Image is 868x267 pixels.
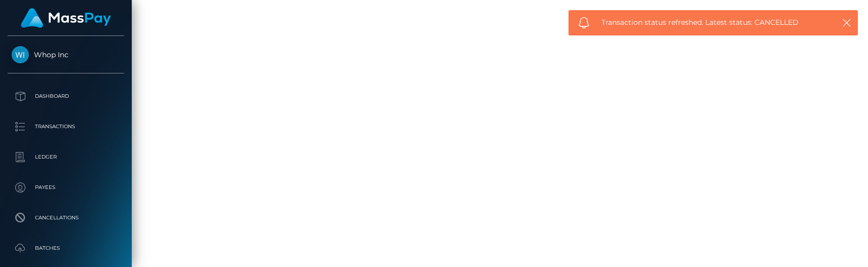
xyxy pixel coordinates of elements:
a: Ledger [8,144,124,170]
a: Payees [8,175,124,200]
a: Dashboard [8,84,124,109]
p: Dashboard [12,89,120,104]
p: Payees [12,180,120,195]
p: Transactions [12,119,120,134]
img: MassPay Logo [21,8,111,28]
a: Batches [8,236,124,261]
img: Whop Inc [12,46,29,63]
a: Cancellations [8,205,124,231]
p: Ledger [12,149,120,165]
span: Transaction status refreshed. Latest status: CANCELLED [601,17,821,28]
a: Transactions [8,114,124,139]
p: Cancellations [12,210,120,225]
span: Whop Inc [8,50,124,59]
p: Batches [12,241,120,256]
